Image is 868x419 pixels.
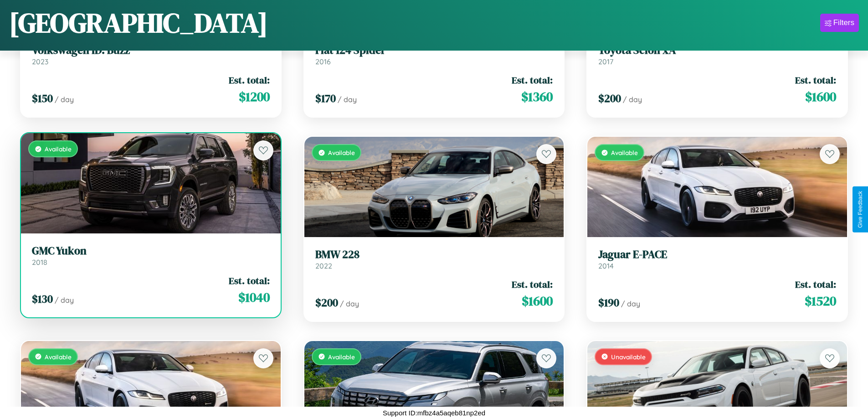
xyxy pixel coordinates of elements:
[598,91,621,106] span: $ 200
[55,95,74,104] span: / day
[598,295,619,310] span: $ 190
[315,261,332,270] span: 2022
[795,73,836,87] span: Est. total:
[238,288,270,306] span: $ 1040
[32,44,270,57] h3: Volkswagen ID. Buzz
[315,295,338,310] span: $ 200
[315,44,553,57] h3: Fiat 124 Spider
[315,248,553,261] h3: BMW 228
[598,248,836,261] h3: Jaguar E-PACE
[805,292,836,310] span: $ 1520
[598,44,836,66] a: Toyota Scion xA2017
[611,353,646,361] span: Unavailable
[338,95,357,104] span: / day
[820,14,859,32] button: Filters
[512,278,553,291] span: Est. total:
[383,407,485,419] p: Support ID: mfbz4a5aqeb81np2ed
[795,278,836,291] span: Est. total:
[239,88,270,106] span: $ 1200
[833,18,854,27] div: Filters
[522,292,553,310] span: $ 1600
[45,353,72,361] span: Available
[315,248,553,270] a: BMW 2282022
[521,88,553,106] span: $ 1360
[32,91,53,106] span: $ 150
[32,244,270,267] a: GMC Yukon2018
[9,4,268,41] h1: [GEOGRAPHIC_DATA]
[32,258,47,267] span: 2018
[32,291,53,306] span: $ 130
[32,57,48,66] span: 2023
[32,244,270,258] h3: GMC Yukon
[598,44,836,57] h3: Toyota Scion xA
[340,299,359,308] span: / day
[229,73,270,87] span: Est. total:
[611,149,638,156] span: Available
[328,353,355,361] span: Available
[315,57,331,66] span: 2016
[55,295,74,305] span: / day
[623,95,642,104] span: / day
[621,299,640,308] span: / day
[315,44,553,66] a: Fiat 124 Spider2016
[229,274,270,287] span: Est. total:
[857,191,863,228] div: Give Feedback
[805,88,836,106] span: $ 1600
[598,248,836,270] a: Jaguar E-PACE2014
[328,149,355,156] span: Available
[315,91,336,106] span: $ 170
[45,145,72,153] span: Available
[598,57,613,66] span: 2017
[598,261,614,270] span: 2014
[512,73,553,87] span: Est. total:
[32,44,270,66] a: Volkswagen ID. Buzz2023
